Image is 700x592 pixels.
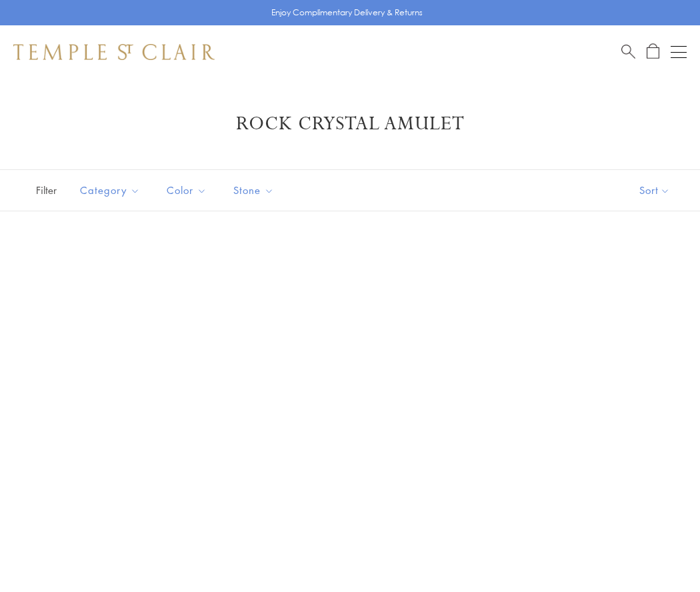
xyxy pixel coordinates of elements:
[160,182,217,199] span: Color
[223,175,284,205] button: Stone
[73,182,150,199] span: Category
[609,170,700,211] button: Show sort by
[33,112,667,136] h1: Rock Crystal Amulet
[70,175,150,205] button: Category
[13,44,215,60] img: Temple St. Clair
[227,182,284,199] span: Stone
[271,6,423,19] p: Enjoy Complimentary Delivery & Returns
[621,43,635,60] a: Search
[671,44,687,60] button: Open navigation
[157,175,217,205] button: Color
[647,43,659,60] a: Open Shopping Bag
